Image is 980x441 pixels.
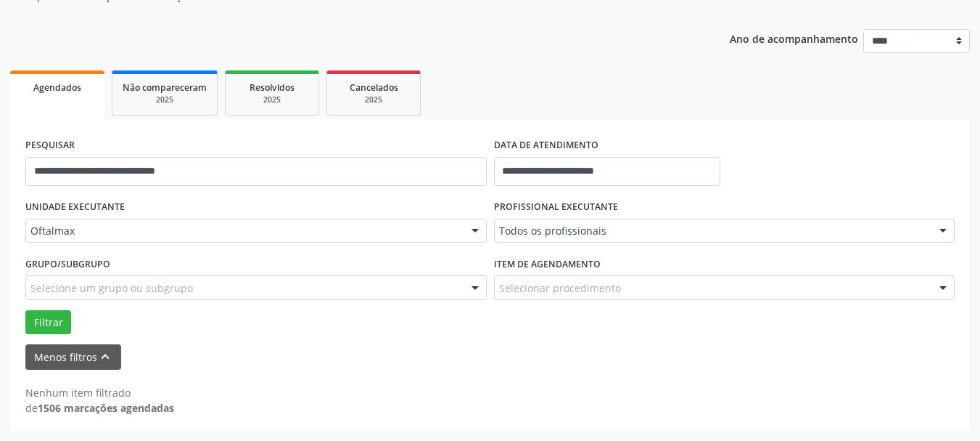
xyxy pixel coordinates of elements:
[97,349,113,365] i: keyboard_arrow_up
[25,253,110,275] label: Grupo/Subgrupo
[494,196,618,219] label: PROFISSIONAL EXECUTANTE
[25,344,121,370] button: Menos filtroskeyboard_arrow_up
[33,81,81,94] span: Agendados
[494,134,598,157] label: DATA DE ATENDIMENTO
[337,94,410,105] div: 2025
[236,94,308,105] div: 2025
[250,81,295,94] span: Resolvidos
[499,224,926,238] span: Todos os profissionais
[123,81,207,94] span: Não compareceram
[123,94,207,105] div: 2025
[730,29,858,47] p: Ano de acompanhamento
[25,385,174,400] div: Nenhum item filtrado
[30,224,457,238] span: Oftalmax
[499,280,621,296] span: Selecionar procedimento
[350,81,398,94] span: Cancelados
[30,280,193,296] span: Selecione um grupo ou subgrupo
[25,310,71,335] button: Filtrar
[38,401,174,415] strong: 1506 marcações agendadas
[25,134,75,157] label: PESQUISAR
[25,400,174,416] div: de
[494,253,601,275] label: Item de agendamento
[25,196,125,219] label: UNIDADE EXECUTANTE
